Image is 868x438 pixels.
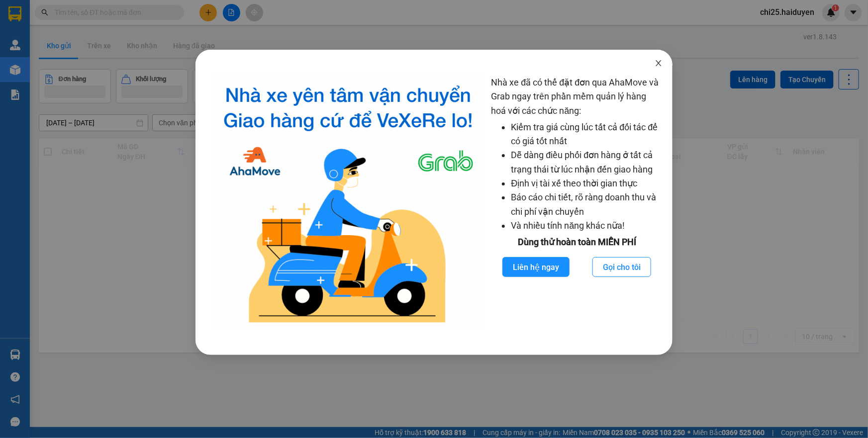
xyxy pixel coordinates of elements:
div: Nhà xe đã có thể đặt đơn qua AhaMove và Grab ngay trên phần mềm quản lý hàng hoá với các chức năng: [491,76,663,330]
span: close [655,59,663,67]
span: Liên hệ ngay [513,261,559,273]
li: Định vị tài xế theo thời gian thực [511,176,663,190]
li: Và nhiều tính năng khác nữa! [511,219,663,233]
span: Gọi cho tôi [603,261,641,273]
li: Báo cáo chi tiết, rõ ràng doanh thu và chi phí vận chuyển [511,190,663,219]
button: Gọi cho tôi [592,257,651,277]
img: logo [213,76,483,330]
button: Liên hệ ngay [502,257,570,277]
li: Dễ dàng điều phối đơn hàng ở tất cả trạng thái từ lúc nhận đến giao hàng [511,148,663,176]
li: Kiểm tra giá cùng lúc tất cả đối tác để có giá tốt nhất [511,120,663,149]
button: Close [645,50,673,78]
div: Dùng thử hoàn toàn MIỄN PHÍ [491,235,663,249]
